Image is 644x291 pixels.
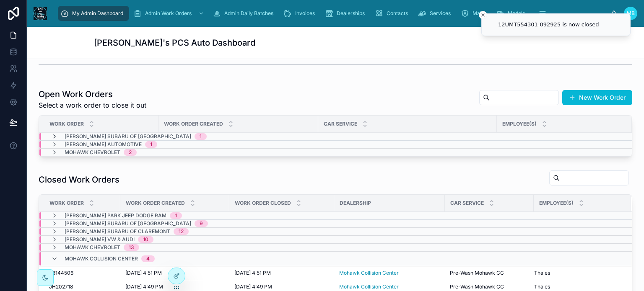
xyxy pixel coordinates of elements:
a: My Admin Dashboard [58,6,129,21]
a: [DATE] 4:51 PM [125,270,224,276]
div: scrollable content [54,4,610,23]
div: 4 [146,255,150,262]
a: Pre-Wash Mohawk CC [450,270,529,276]
span: Invoices [295,10,315,17]
span: [PERSON_NAME] Automotive [65,141,142,148]
button: Close toast [479,11,487,19]
a: Mohawk Collision Center [339,283,440,290]
a: Make [458,6,492,21]
div: 2 [129,149,132,156]
a: Mohawk Collision Center [339,270,440,276]
span: Employee(s) [502,121,537,127]
span: Admin Work Orders [145,10,192,17]
span: [PERSON_NAME] Subaru of [GEOGRAPHIC_DATA] [65,220,191,227]
a: Dealerships [322,6,371,21]
div: 9 [200,220,203,227]
img: App logo [34,7,47,20]
a: [DATE] 4:51 PM [234,270,329,276]
a: Admin Work Orders [131,6,208,21]
span: Car Service [324,121,357,127]
div: 12 [179,228,184,235]
span: [PERSON_NAME] Subaru of Claremont [65,228,170,235]
a: Mohawk Collision Center [339,270,399,276]
a: Services [415,6,457,21]
button: New Work Order [562,90,632,105]
span: Dealership [340,200,371,206]
span: Work Order Created [126,200,185,206]
div: 1 [150,141,152,148]
h1: [PERSON_NAME]'s PCS Auto Dashboard [94,37,255,49]
span: Work Order [49,121,84,127]
span: [DATE] 4:51 PM [125,270,162,276]
a: Admin Daily Batches [210,6,279,21]
span: [PERSON_NAME] Park Jeep Dodge Ram [65,212,166,219]
span: R3144506 [49,270,73,276]
span: Mohawk Chevrolet [65,149,120,156]
h1: Closed Work Orders [39,174,119,185]
span: Thales [534,283,550,290]
span: Work Order Closed [235,200,291,206]
a: Pre-Wash Mohawk CC [450,283,529,290]
span: Select a work order to close it out [39,100,146,110]
span: Thales [534,270,550,276]
span: Dealerships [337,10,365,17]
span: Pre-Wash Mohawk CC [450,270,504,276]
a: Mohawk Collision Center [339,283,399,290]
span: Pre-Wash Mohawk CC [450,283,504,290]
a: R3144506 [49,270,115,276]
a: [DATE] 4:49 PM [234,283,329,290]
div: 1 [200,133,202,140]
span: Services [430,10,451,17]
span: Mohawk Collision Center [65,255,138,262]
span: Work Order [49,200,84,206]
span: [PERSON_NAME] VW & Audi [65,236,135,243]
span: Make [473,10,486,17]
span: [DATE] 4:49 PM [125,283,163,290]
a: Thales [534,270,621,276]
span: Employee(s) [539,200,574,206]
span: [PERSON_NAME] Subaru of [GEOGRAPHIC_DATA] [65,133,191,140]
span: Car Service [450,200,484,206]
div: 12UMT554301-092925 is now closed [498,21,599,29]
span: Work Order Created [164,121,223,127]
a: Thales [534,283,621,290]
div: 10 [143,236,148,243]
span: My Admin Dashboard [72,10,123,17]
span: Admin Daily Batches [224,10,273,17]
a: JH202718 [49,283,115,290]
div: 13 [129,244,134,251]
span: JH202718 [49,283,73,290]
span: [DATE] 4:49 PM [234,283,272,290]
a: Models [493,6,531,21]
a: [DATE] 4:49 PM [125,283,224,290]
span: [DATE] 4:51 PM [234,270,271,276]
span: Contacts [387,10,408,17]
span: MB [627,10,635,17]
h1: Open Work Orders [39,88,146,100]
div: 1 [175,212,177,219]
a: Contacts [372,6,414,21]
span: Mohawk Chevrolet [65,244,120,251]
a: Invoices [281,6,321,21]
